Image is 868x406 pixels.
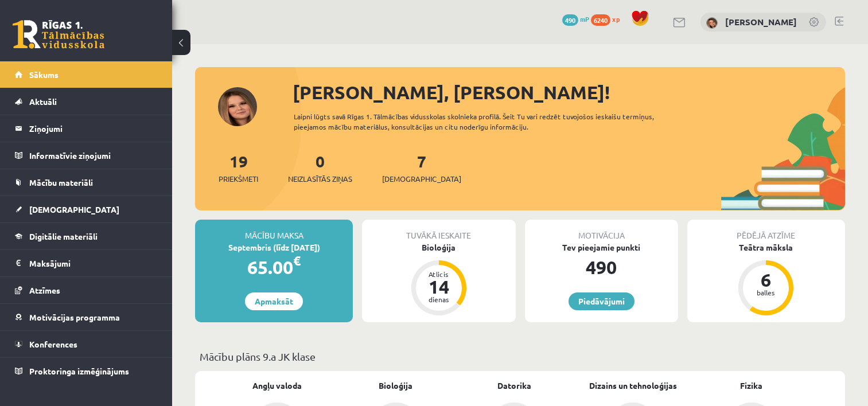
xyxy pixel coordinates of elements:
[379,380,412,392] a: Bioloģija
[687,220,845,241] div: Pēdējā atzīme
[591,14,625,24] a: 6240 xp
[589,380,677,392] a: Dizains un tehnoloģijas
[497,380,531,392] a: Datorika
[725,16,797,28] a: [PERSON_NAME]
[15,115,158,142] a: Ziņojumi
[252,380,302,392] a: Angļu valoda
[288,173,352,185] span: Neizlasītās ziņas
[15,196,158,222] a: [DEMOGRAPHIC_DATA]
[569,292,635,310] a: Piedāvājumi
[29,142,158,169] legend: Informatīvie ziņojumi
[13,20,104,49] a: Rīgas 1. Tālmācības vidusskola
[525,220,678,241] div: Motivācija
[749,271,783,289] div: 6
[219,173,258,185] span: Priekšmeti
[29,96,57,107] span: Aktuāli
[15,61,158,88] a: Sākums
[29,339,77,349] span: Konferences
[422,296,456,303] div: dienas
[15,304,158,330] a: Motivācijas programma
[525,241,678,253] div: Tev pieejamie punkti
[15,250,158,276] a: Maksājumi
[562,14,578,26] span: 490
[687,241,845,253] div: Teātra māksla
[15,169,158,196] a: Mācību materiāli
[29,177,93,188] span: Mācību materiāli
[288,151,352,185] a: 0Neizlasītās ziņas
[706,17,718,29] img: Kendija Anete Kraukle
[29,115,158,142] legend: Ziņojumi
[362,241,515,317] a: Bioloģija Atlicis 14 dienas
[612,14,620,24] span: xp
[382,151,461,185] a: 7[DEMOGRAPHIC_DATA]
[29,285,60,295] span: Atzīmes
[15,358,158,384] a: Proktoringa izmēģinājums
[580,14,589,24] span: mP
[382,173,461,185] span: [DEMOGRAPHIC_DATA]
[15,142,158,169] a: Informatīvie ziņojumi
[687,241,845,317] a: Teātra māksla 6 balles
[749,289,783,296] div: balles
[422,271,456,278] div: Atlicis
[15,277,158,303] a: Atzīmes
[15,88,158,115] a: Aktuāli
[362,241,515,253] div: Bioloģija
[245,292,303,310] a: Apmaksāt
[195,241,353,253] div: Septembris (līdz [DATE])
[195,220,353,241] div: Mācību maksa
[591,14,610,26] span: 6240
[29,204,119,214] span: [DEMOGRAPHIC_DATA]
[29,366,129,376] span: Proktoringa izmēģinājums
[740,380,762,392] a: Fizika
[15,223,158,249] a: Digitālie materiāli
[294,111,684,132] div: Laipni lūgts savā Rīgas 1. Tālmācības vidusskolas skolnieka profilā. Šeit Tu vari redzēt tuvojošo...
[29,250,158,276] legend: Maksājumi
[362,220,515,241] div: Tuvākā ieskaite
[15,331,158,357] a: Konferences
[562,14,589,24] a: 490 mP
[525,253,678,281] div: 490
[29,231,98,241] span: Digitālie materiāli
[293,252,301,269] span: €
[219,151,258,185] a: 19Priekšmeti
[422,278,456,296] div: 14
[29,312,120,322] span: Motivācijas programma
[293,79,845,106] div: [PERSON_NAME], [PERSON_NAME]!
[195,253,353,281] div: 65.00
[200,349,840,364] p: Mācību plāns 9.a JK klase
[29,69,59,80] span: Sākums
